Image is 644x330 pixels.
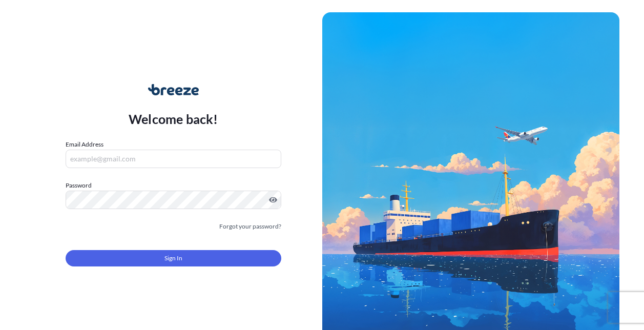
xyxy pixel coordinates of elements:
[66,180,281,191] label: Password
[269,196,277,204] button: Show password
[66,139,103,150] label: Email Address
[164,253,182,263] span: Sign In
[66,150,281,168] input: example@gmail.com
[66,250,281,266] button: Sign In
[219,221,281,232] a: Forgot your password?
[129,111,218,127] p: Welcome back!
